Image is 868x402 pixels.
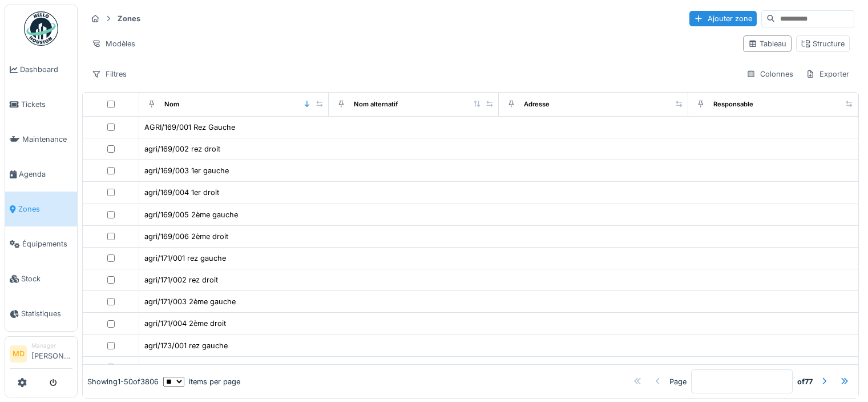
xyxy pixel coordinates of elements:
[801,66,854,82] div: Exporter
[24,11,58,46] img: Badge_color-CXgf-gQk.svg
[5,52,77,87] a: Dashboard
[524,99,550,109] div: Adresse
[5,157,77,192] a: Agenda
[689,11,757,26] div: Ajouter zone
[144,187,219,198] div: agri/169/004 1er droit
[144,165,229,176] div: agri/169/003 1er gauche
[144,318,226,329] div: agri/171/004 2ème droit
[748,38,786,49] div: Tableau
[5,226,77,261] a: Équipements
[144,274,218,285] div: agri/171/002 rez droit
[144,340,228,351] div: agri/173/001 rez gauche
[144,144,220,154] div: agri/169/002 rez droit
[31,341,72,350] div: Manager
[22,134,72,145] span: Maintenance
[5,261,77,296] a: Stock
[21,308,72,319] span: Statistiques
[144,362,220,373] div: agri/173/002 rez droit
[20,64,72,75] span: Dashboard
[354,99,398,109] div: Nom alternatif
[144,253,226,264] div: agri/171/001 rez gauche
[801,38,845,49] div: Structure
[5,296,77,331] a: Statistiques
[113,13,145,24] strong: Zones
[713,99,753,109] div: Responsable
[10,345,27,363] li: MD
[21,99,72,110] span: Tickets
[144,122,235,133] div: AGRI/169/001 Rez Gauche
[144,296,236,307] div: agri/171/003 2ème gauche
[163,376,240,387] div: items per page
[87,35,140,52] div: Modèles
[87,376,159,387] div: Showing 1 - 50 of 3806
[19,169,72,180] span: Agenda
[21,273,72,284] span: Stock
[669,376,687,387] div: Page
[22,238,72,249] span: Équipements
[5,87,77,122] a: Tickets
[741,66,798,82] div: Colonnes
[5,122,77,157] a: Maintenance
[144,231,228,242] div: agri/169/006 2ème droit
[10,341,72,369] a: MD Manager[PERSON_NAME]
[31,341,72,366] li: [PERSON_NAME]
[144,209,238,220] div: agri/169/005 2ème gauche
[797,376,813,387] strong: of 77
[87,66,132,82] div: Filtres
[164,99,179,109] div: Nom
[18,204,72,214] span: Zones
[5,192,77,226] a: Zones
